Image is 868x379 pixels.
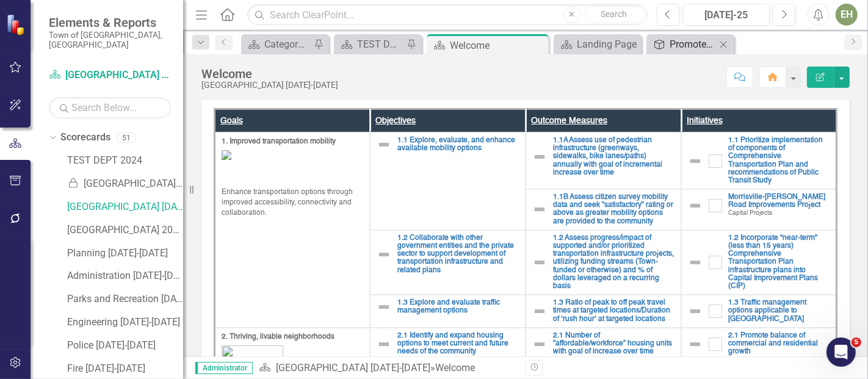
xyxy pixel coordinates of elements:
[276,362,430,374] a: [GEOGRAPHIC_DATA] [DATE]-[DATE]
[681,189,837,230] td: Double-Click to Edit Right Click for Context Menu
[49,30,171,50] small: Town of [GEOGRAPHIC_DATA], [GEOGRAPHIC_DATA]
[67,177,183,191] a: [GEOGRAPHIC_DATA] 2018 Archive Copy
[728,299,830,323] a: 1.3 Traffic management options applicable to [GEOGRAPHIC_DATA]
[826,337,856,367] iframe: Intercom live chat
[397,332,519,356] a: 2.1 Identify and expand housing options to meet current and future needs of the community
[649,37,716,52] a: Promote sustainable development through improved site design and overall Town planning
[67,154,183,168] a: TEST DEPT 2024
[687,8,765,23] div: [DATE]-25
[683,4,770,26] button: [DATE]-25
[49,15,171,30] span: Elements & Reports
[553,193,675,226] a: 1.1B Assess citizen survey mobility data and seek "satisfactory" rating or above as greater mobil...
[728,234,830,291] a: 1.2 Incorporate “near-term” (less than 15 years) Comprehensive Transportation Plan infrastructure...
[553,137,675,177] a: 1.1A Assess use of pedestrian infrastructure (greenways, sidewalks, bike lanes/paths) annually wi...
[681,295,837,328] td: Double-Click to Edit Right Click for Context Menu
[49,97,171,118] input: Search Below...
[259,361,516,375] div: »
[67,223,183,237] a: [GEOGRAPHIC_DATA] 2025
[670,37,716,52] div: Promote sustainable development through improved site design and overall Town planning
[377,337,391,352] img: Not Defined
[553,299,675,323] a: 1.3 Ratio of peak to off peak travel times at targeted locations/Duration of ‘rush hour’ at targe...
[688,198,703,213] img: Not Defined
[526,132,681,189] td: Double-Click to Edit Right Click for Context Menu
[728,332,830,356] a: 2.1 Promote balance of commercial and residential growth
[67,200,183,214] a: [GEOGRAPHIC_DATA] [DATE]-[DATE]
[728,193,830,209] a: Morrisville-[PERSON_NAME] Road Improvements Project
[532,304,547,319] img: Not Defined
[532,150,547,164] img: Not Defined
[532,337,547,352] img: Not Defined
[450,38,546,53] div: Welcome
[728,137,830,185] a: 1.1 Prioritize implementation of components of Comprehensive Transportation Plan and recommendati...
[532,255,547,270] img: Not Defined
[435,362,475,374] div: Welcome
[247,4,648,26] input: Search ClearPoint...
[526,328,681,361] td: Double-Click to Edit Right Click for Context Menu
[836,4,858,26] button: EH
[370,295,526,328] td: Double-Click to Edit Right Click for Context Menu
[553,234,675,291] a: 1.2 Assess progress/impact of supported and/or prioritized transportation infrastructure projects...
[222,150,231,160] img: Goal%201.png
[67,292,183,306] a: Parks and Recreation [DATE]-[DATE]
[601,9,627,19] span: Search
[397,299,519,315] a: 1.3 Explore and evaluate traffic management options
[852,337,861,347] span: 5
[215,132,371,328] td: Double-Click to Edit
[681,230,837,295] td: Double-Click to Edit Right Click for Context Menu
[688,154,703,168] img: Not Defined
[526,230,681,295] td: Double-Click to Edit Right Click for Context Menu
[377,137,391,152] img: Not Defined
[117,132,136,143] div: 51
[688,255,703,270] img: Not Defined
[577,37,638,52] div: Landing Page
[337,37,403,52] a: TEST DEPT 2024 Landing Page
[688,304,703,319] img: Not Defined
[397,234,519,275] a: 1.2 Collaborate with other government entities and the private sector to support development of t...
[49,68,171,82] a: [GEOGRAPHIC_DATA] [DATE]-[DATE]
[728,210,772,216] span: Capital Projects
[688,337,703,352] img: Not Defined
[532,202,547,217] img: Not Defined
[526,295,681,328] td: Double-Click to Edit Right Click for Context Menu
[264,37,311,52] div: Category View
[244,37,311,52] a: Category View
[60,131,110,145] a: Scorecards
[370,132,526,230] td: Double-Click to Edit Right Click for Context Menu
[553,332,675,356] a: 2.1 Number of "affordable/workforce" housing units with goal of increase over time
[681,132,837,189] td: Double-Click to Edit Right Click for Context Menu
[67,247,183,261] a: Planning [DATE]-[DATE]
[67,339,183,353] a: Police [DATE]-[DATE]
[6,13,27,35] img: ClearPoint Strategy
[222,332,363,342] span: 2. Thriving, livable neighborhoods
[67,316,183,330] a: Engineering [DATE]-[DATE]
[397,137,519,153] a: 1.1 Explore, evaluate, and enhance available mobility options
[370,328,526,361] td: Double-Click to Edit Right Click for Context Menu
[222,137,363,147] span: 1. Improved transportation mobility
[357,37,403,52] div: TEST DEPT 2024 Landing Page
[201,67,338,81] div: Welcome
[370,230,526,295] td: Double-Click to Edit Right Click for Context Menu
[557,37,638,52] a: Landing Page
[67,269,183,283] a: Administration [DATE]-[DATE]
[584,6,645,23] button: Search
[67,362,183,376] a: Fire [DATE]-[DATE]
[377,300,391,314] img: Not Defined
[681,328,837,361] td: Double-Click to Edit Right Click for Context Menu
[195,362,253,374] span: Administrator
[377,247,391,262] img: Not Defined
[526,189,681,230] td: Double-Click to Edit Right Click for Context Menu
[201,81,338,90] div: [GEOGRAPHIC_DATA] [DATE]-[DATE]
[222,189,353,217] span: Enhance transportation options through improved accessibility, connectivity and collaboration.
